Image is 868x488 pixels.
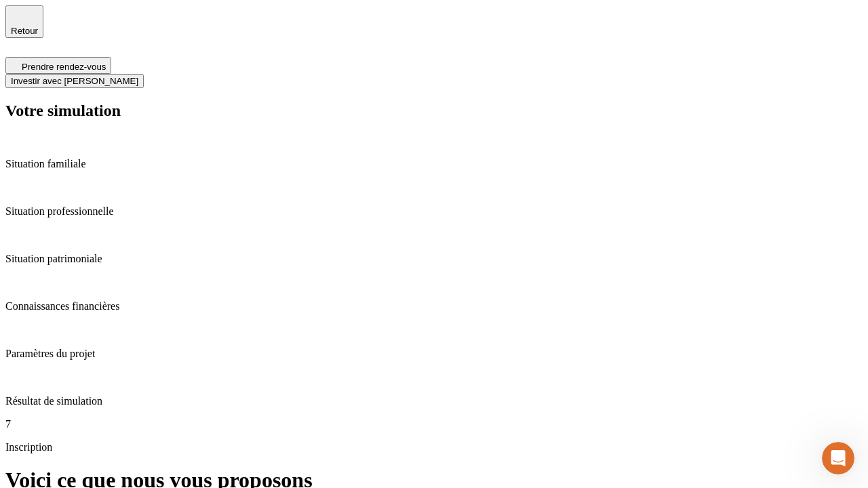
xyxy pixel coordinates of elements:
[22,62,106,72] span: Prendre rendez-vous
[822,442,854,474] iframe: Intercom live chat
[5,205,863,218] p: Situation professionnelle
[11,26,38,36] span: Retour
[5,57,111,74] button: Prendre rendez-vous
[5,5,43,38] button: Retour
[5,348,863,360] p: Paramètres du projet
[11,76,138,86] span: Investir avec [PERSON_NAME]
[5,418,863,430] p: 7
[5,74,144,88] button: Investir avec [PERSON_NAME]
[5,102,863,120] h2: Votre simulation
[5,441,863,453] p: Inscription
[5,300,863,312] p: Connaissances financières
[5,253,863,265] p: Situation patrimoniale
[5,395,863,407] p: Résultat de simulation
[5,158,863,170] p: Situation familiale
